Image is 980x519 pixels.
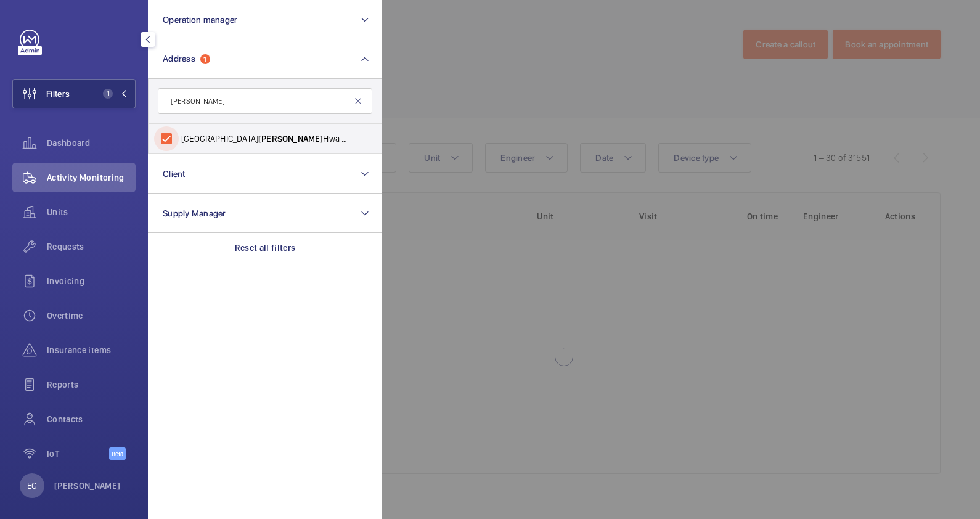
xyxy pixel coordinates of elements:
span: Filters [46,88,70,100]
button: Filters1 [12,79,136,108]
span: Beta [109,447,126,460]
span: Overtime [47,309,136,322]
span: Invoicing [47,275,136,287]
span: Reports [47,378,136,391]
span: Activity Monitoring [47,171,136,184]
span: Requests [47,240,136,253]
span: Dashboard [47,137,136,149]
p: EG [27,480,37,492]
span: 1 [103,89,113,99]
span: Contacts [47,413,136,425]
span: Units [47,206,136,218]
p: [PERSON_NAME] [54,480,121,492]
span: Insurance items [47,344,136,356]
span: IoT [47,447,109,460]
